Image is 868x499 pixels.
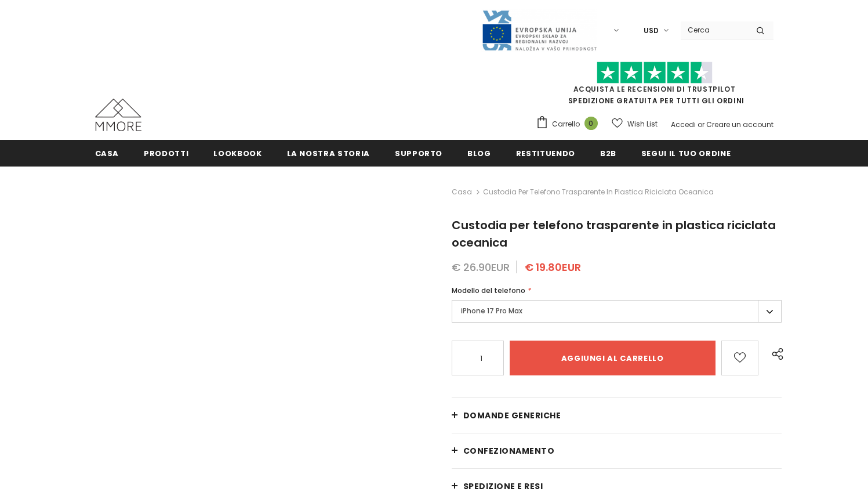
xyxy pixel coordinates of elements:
[510,341,716,375] input: Aggiungi al carrello
[452,398,782,433] a: Domande generiche
[516,140,575,166] a: Restituendo
[467,148,491,159] span: Blog
[481,9,597,52] img: Javni Razpis
[573,84,736,94] a: Acquista le recensioni di TrustPilot
[95,148,119,159] span: Casa
[452,260,510,274] span: € 26.90EUR
[525,260,581,274] span: € 19.80EUR
[671,120,696,129] a: Accedi
[627,118,658,130] span: Wish List
[681,21,747,38] input: Search Site
[452,217,776,251] span: Custodia per telefono trasparente in plastica riciclata oceanica
[452,300,782,323] label: iPhone 17 Pro Max
[144,148,188,159] span: Prodotti
[536,67,773,106] span: SPEDIZIONE GRATUITA PER TUTTI GLI ORDINI
[552,118,580,130] span: Carrello
[698,120,704,129] span: or
[395,140,442,166] a: supporto
[481,25,597,35] a: Javni Razpis
[287,148,370,159] span: La nostra storia
[213,148,262,159] span: Lookbook
[95,140,119,166] a: Casa
[536,115,604,133] a: Carrello 0
[287,140,370,166] a: La nostra storia
[144,140,188,166] a: Prodotti
[467,140,491,166] a: Blog
[452,285,525,295] span: Modello del telefono
[463,410,561,421] span: Domande generiche
[706,120,773,129] a: Creare un account
[641,140,731,166] a: Segui il tuo ordine
[463,445,555,457] span: CONFEZIONAMENTO
[584,117,598,130] span: 0
[644,25,659,37] span: USD
[213,140,262,166] a: Lookbook
[641,148,731,159] span: Segui il tuo ordine
[452,185,472,199] a: Casa
[452,433,782,468] a: CONFEZIONAMENTO
[516,148,575,159] span: Restituendo
[612,114,658,134] a: Wish List
[463,480,543,492] span: Spedizione e resi
[95,99,141,131] img: Casi MMORE
[600,140,616,166] a: B2B
[395,148,442,159] span: supporto
[483,185,714,199] span: Custodia per telefono trasparente in plastica riciclata oceanica
[600,148,616,159] span: B2B
[597,62,713,84] img: Fidati di Pilot Stars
